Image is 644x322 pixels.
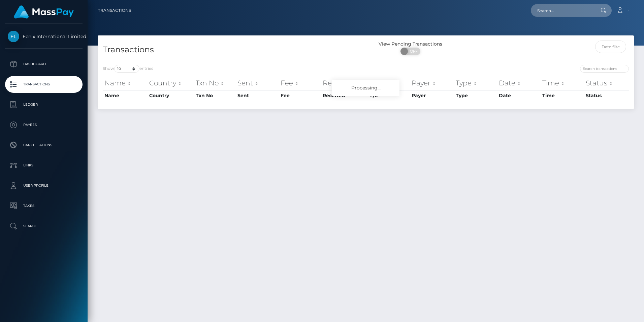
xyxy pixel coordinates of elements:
select: Showentries [114,65,139,73]
th: Sent [236,76,279,90]
a: Ledger [5,96,83,113]
th: Fee [279,90,321,101]
input: Search transactions [580,65,629,73]
th: Date [497,76,541,90]
th: Time [541,90,584,101]
a: Links [5,157,83,174]
th: Txn No [194,76,236,90]
p: Search [8,221,80,231]
th: Received [321,76,369,90]
th: Time [541,76,584,90]
p: Links [8,160,80,170]
a: Transactions [98,3,131,18]
th: Country [148,90,194,101]
input: Date filter [595,41,626,53]
p: User Profile [8,181,80,191]
a: Cancellations [5,137,83,154]
div: View Pending Transactions [366,41,455,48]
a: Taxes [5,197,83,214]
th: Status [584,76,629,90]
a: Transactions [5,76,83,93]
th: Name [103,90,148,101]
img: MassPay Logo [14,5,74,19]
th: Payer [410,76,454,90]
th: F/X [368,76,410,90]
p: Transactions [8,79,80,89]
a: Search [5,218,83,235]
th: Type [454,90,497,101]
h4: Transactions [103,44,361,56]
th: Txn No [194,90,236,101]
p: Payees [8,120,80,130]
th: Fee [279,76,321,90]
th: Payer [410,90,454,101]
th: Date [497,90,541,101]
a: Dashboard [5,56,83,73]
p: Dashboard [8,59,80,69]
span: OFF [404,48,421,55]
span: Fenix International Limited [5,33,83,39]
label: Show entries [103,65,153,73]
p: Ledger [8,100,80,110]
input: Search... [531,4,594,17]
th: Status [584,90,629,101]
p: Taxes [8,201,80,211]
th: Received [321,90,369,101]
th: Country [148,76,194,90]
th: Sent [236,90,279,101]
a: User Profile [5,177,83,194]
p: Cancellations [8,140,80,150]
div: Processing... [332,80,399,96]
th: Name [103,76,148,90]
a: Payees [5,116,83,133]
img: Fenix International Limited [8,31,19,42]
th: Type [454,76,497,90]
